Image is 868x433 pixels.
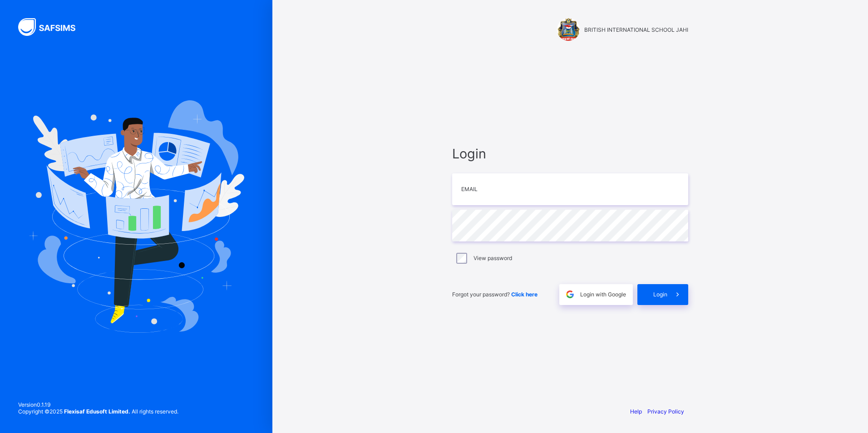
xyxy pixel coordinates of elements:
strong: Flexisaf Edusoft Limited. [64,408,130,415]
a: Privacy Policy [647,408,684,415]
span: Version 0.1.19 [18,401,178,408]
label: View password [473,255,512,261]
a: Click here [511,291,538,298]
img: Hero Image [28,100,244,333]
a: Help [630,408,642,415]
span: Copyright © 2025 All rights reserved. [18,408,178,415]
img: google.396cfc9801f0270233282035f929180a.svg [565,289,575,300]
span: Forgot your password? [452,291,538,298]
span: Login with Google [580,291,626,298]
span: Login [653,291,667,298]
span: BRITISH INTERNATIONAL SCHOOL JAHI [584,26,688,33]
img: SAFSIMS Logo [18,18,86,36]
span: Login [452,146,688,162]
